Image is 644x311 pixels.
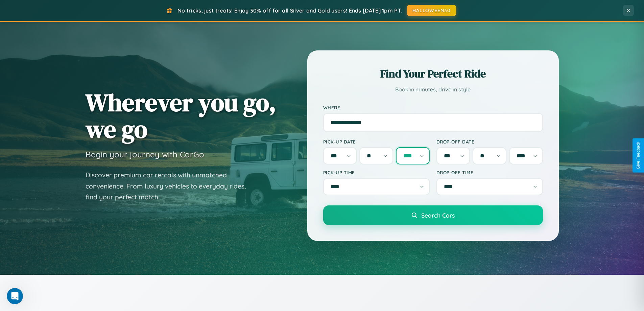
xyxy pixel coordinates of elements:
[636,142,641,169] div: Give Feedback
[177,7,402,14] span: No tricks, just treats! Enjoy 30% off for all Silver and Gold users! Ends [DATE] 1pm PT.
[323,105,543,110] label: Where
[323,170,430,175] label: Pick-up Time
[436,170,543,175] label: Drop-off Time
[86,89,276,142] h1: Wherever you go, we go
[86,170,255,203] p: Discover premium car rentals with unmatched convenience. From luxury vehicles to everyday rides, ...
[323,66,543,81] h2: Find Your Perfect Ride
[421,212,455,219] span: Search Cars
[323,85,543,94] p: Book in minutes, drive in style
[7,288,23,304] iframe: Intercom live chat
[86,149,204,159] h3: Begin your journey with CarGo
[407,5,456,16] button: HALLOWEEN30
[323,205,543,225] button: Search Cars
[436,139,543,145] label: Drop-off Date
[323,139,430,145] label: Pick-up Date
